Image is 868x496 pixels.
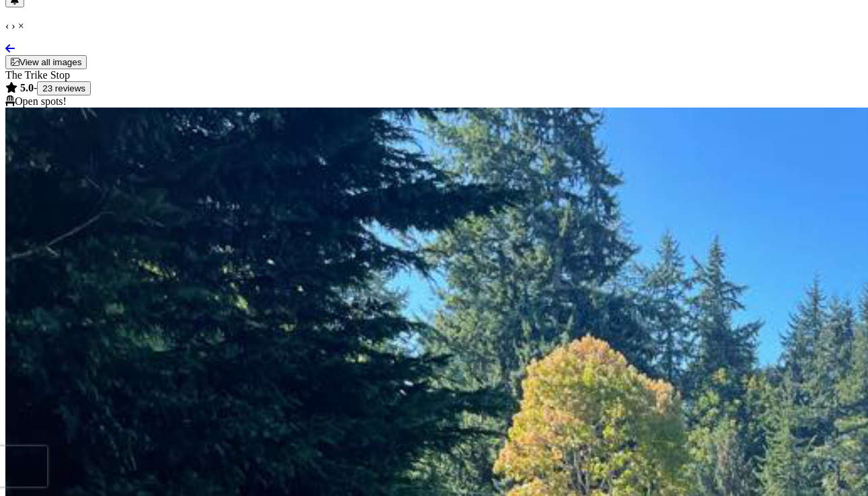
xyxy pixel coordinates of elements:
div: - [5,81,863,95]
div: The Trike Stop [5,69,863,81]
a: ‹ [5,20,9,32]
span: View all images [11,57,81,67]
div: Open spots! [5,95,863,108]
button: View all images [5,55,87,69]
a: › [11,20,15,32]
strong: 5.0 [20,82,34,93]
button: 23 reviews [37,81,91,95]
a: × [18,20,24,32]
